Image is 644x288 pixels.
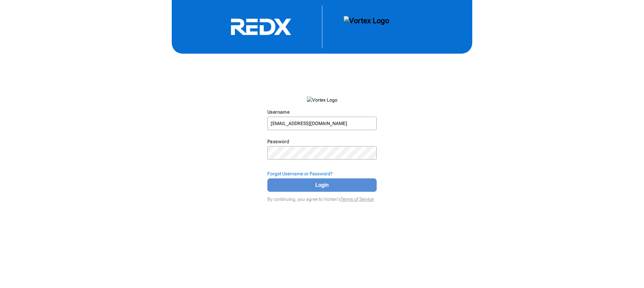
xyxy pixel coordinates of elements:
img: Vortex Logo [344,16,389,38]
button: Login [267,178,377,192]
a: Terms of Service [340,196,374,202]
div: Forgot Username or Password? [267,170,377,177]
img: Vortex Logo [307,97,337,103]
svg: RedX Logo [211,18,311,36]
span: Login [276,181,368,189]
div: By continuing, you agree to Vortex's [267,193,377,203]
strong: Forgot Username or Password? [267,171,333,176]
label: Password [267,139,289,144]
label: Username [267,109,289,115]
